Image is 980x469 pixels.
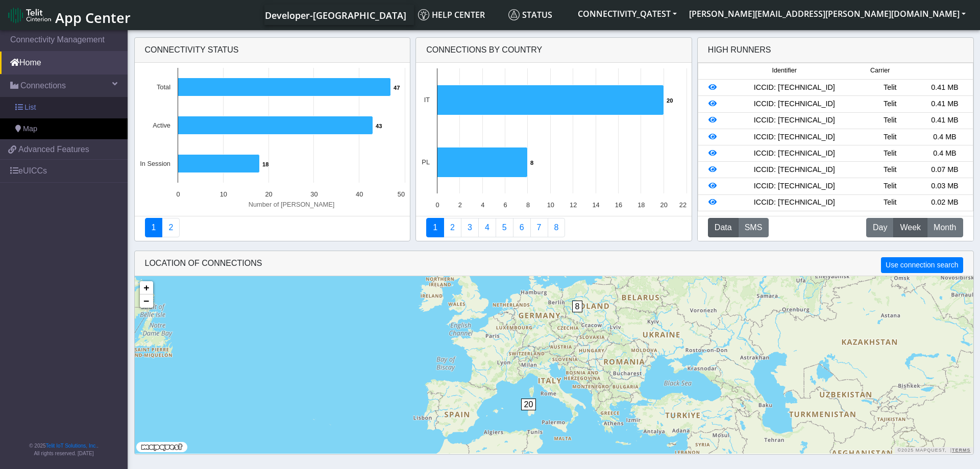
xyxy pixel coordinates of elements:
[55,8,131,27] span: App Center
[46,443,97,449] a: Telit IoT Solutions, Inc.
[310,190,317,198] text: 30
[726,164,863,176] div: ICCID: [TECHNICAL_ID]
[508,9,552,20] span: Status
[917,197,972,208] div: 0.02 MB
[660,201,668,209] text: 20
[481,201,484,209] text: 4
[18,143,89,156] span: Advanced Features
[570,201,577,209] text: 12
[424,96,430,104] text: IT
[135,38,410,63] div: Connectivity status
[422,158,430,166] text: PL
[667,97,673,104] text: 20
[708,44,771,56] div: High Runners
[726,148,863,159] div: ICCID: [TECHNICAL_ID]
[478,218,496,237] a: Connections By Carrier
[863,115,917,126] div: Telit
[220,190,227,198] text: 10
[917,98,972,110] div: 0.41 MB
[772,66,797,76] span: Identifier
[135,251,973,276] div: LOCATION OF CONNECTIONS
[726,98,863,110] div: ICCID: [TECHNICAL_ID]
[572,301,583,312] span: 8
[547,201,554,209] text: 10
[418,9,429,20] img: knowledge.svg
[615,201,622,209] text: 16
[398,190,405,198] text: 50
[917,164,972,176] div: 0.07 MB
[24,102,36,113] span: List
[418,9,485,20] span: Help center
[683,5,972,23] button: [PERSON_NAME][EMAIL_ADDRESS][PERSON_NAME][DOMAIN_NAME]
[504,201,507,209] text: 6
[592,201,599,209] text: 14
[927,218,963,237] button: Month
[162,218,180,237] a: Deployment status
[461,218,479,237] a: Usage per Country
[726,197,863,208] div: ICCID: [TECHNICAL_ID]
[952,448,971,453] a: Terms
[526,201,530,209] text: 8
[679,201,687,209] text: 22
[249,201,335,208] text: Number of [PERSON_NAME]
[153,121,170,129] text: Active
[917,148,972,159] div: 0.4 MB
[444,218,461,237] a: Carrier
[866,218,894,237] button: Day
[917,115,972,126] div: 0.41 MB
[863,82,917,93] div: Telit
[530,160,533,166] text: 8
[863,148,917,159] div: Telit
[140,294,153,308] a: Zoom out
[738,218,769,237] button: SMS
[264,5,406,25] a: Your current platform instance
[20,80,66,92] span: Connections
[726,181,863,192] div: ICCID: [TECHNICAL_ID]
[8,4,129,26] a: App Center
[376,123,382,129] text: 43
[726,132,863,143] div: ICCID: [TECHNICAL_ID]
[638,201,645,209] text: 18
[145,218,400,237] nav: Summary paging
[548,218,566,237] a: Not Connected for 30 days
[508,9,520,20] img: status.svg
[572,5,683,23] button: CONNECTIVITY_QATEST
[863,197,917,208] div: Telit
[140,281,153,294] a: Zoom in
[863,181,917,192] div: Telit
[881,257,963,273] button: Use connection search
[416,38,692,63] div: Connections By Country
[513,218,531,237] a: 14 Days Trend
[426,218,444,237] a: Connections By Country
[726,82,863,93] div: ICCID: [TECHNICAL_ID]
[435,201,439,209] text: 0
[917,82,972,93] div: 0.41 MB
[917,181,972,192] div: 0.03 MB
[893,218,927,237] button: Week
[504,5,572,25] a: Status
[530,218,548,237] a: Zero Session
[265,9,406,21] span: Developer-[GEOGRAPHIC_DATA]
[458,201,462,209] text: 2
[917,132,972,143] div: 0.4 MB
[140,160,170,167] text: In Session
[496,218,513,237] a: Usage by Carrier
[726,115,863,126] div: ICCID: [TECHNICAL_ID]
[863,132,917,143] div: Telit
[708,218,739,237] button: Data
[873,221,887,234] span: Day
[426,218,681,237] nav: Summary paging
[394,85,400,91] text: 47
[265,190,272,198] text: 20
[870,66,890,76] span: Carrier
[863,98,917,110] div: Telit
[145,218,163,237] a: Connectivity status
[176,190,180,198] text: 0
[521,399,536,410] span: 20
[23,124,37,135] span: Map
[262,161,268,167] text: 18
[8,7,51,23] img: logo-telit-cinterion-gw-new.png
[863,164,917,176] div: Telit
[414,5,504,25] a: Help center
[900,221,921,234] span: Week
